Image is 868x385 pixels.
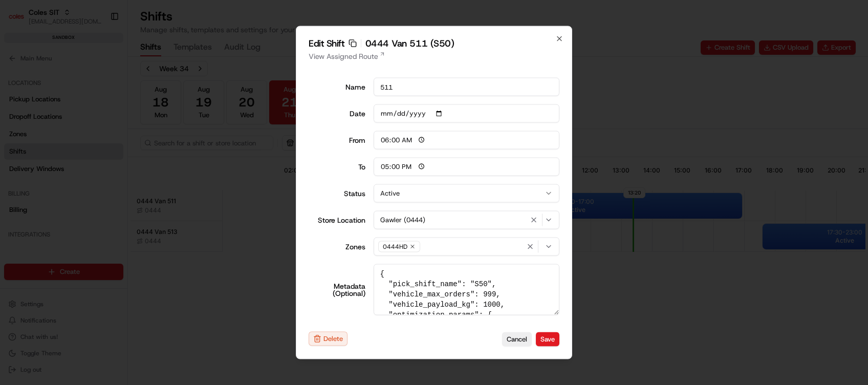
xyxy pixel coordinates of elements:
[20,148,78,159] span: Knowledge Base
[309,217,365,224] label: Store Location
[35,98,168,108] div: Start new chat
[374,264,560,315] textarea: { "pick_shift_name": "S50", "vehicle_max_orders": 999, "vehicle_payload_kg": 1000, "optimization_...
[309,163,365,170] div: To
[309,243,365,250] label: Zones
[10,149,18,158] div: 📗
[86,149,95,158] div: 💻
[309,39,559,48] h2: Edit Shift
[309,137,365,144] div: From
[374,78,560,96] input: Shift name
[10,41,186,57] p: Welcome 👋
[35,108,129,116] div: We're available if you need us!
[383,243,407,251] span: 0444HD
[374,211,560,229] button: Gawler (0444)
[536,332,559,346] button: Save
[502,332,532,346] button: Cancel
[380,216,425,225] span: Gawler (0444)
[174,101,186,113] button: Start new chat
[6,144,82,163] a: 📗Knowledge Base
[10,98,29,116] img: 1736555255976-a54dd68f-1ca7-489b-9aae-adbdc363a1c4
[309,332,348,346] button: Delete
[309,83,365,91] label: Name
[309,283,365,297] label: Metadata (Optional)
[102,174,124,181] span: Pylon
[82,144,168,163] a: 💻API Documentation
[374,238,560,256] button: 0444HD
[309,190,365,197] label: Status
[365,39,454,48] span: 0444 Van 511 (S50)
[27,66,169,77] input: Clear
[72,173,124,181] a: Powered byPylon
[97,148,164,159] span: API Documentation
[309,110,365,117] label: Date
[309,51,559,61] a: View Assigned Route
[10,10,31,31] img: Nash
